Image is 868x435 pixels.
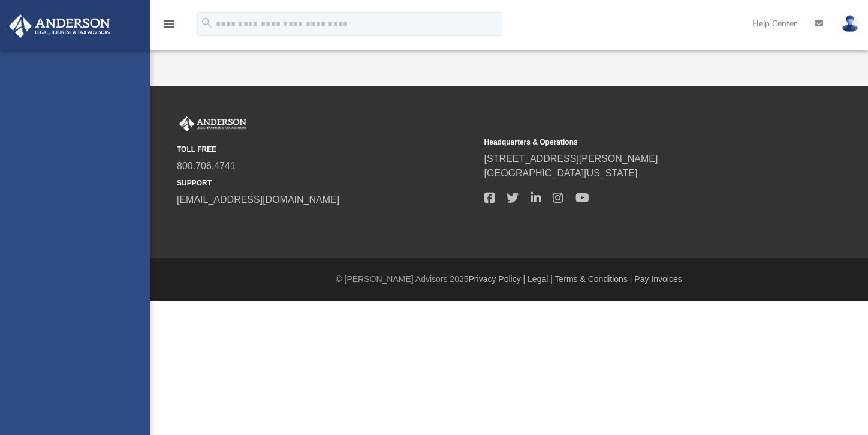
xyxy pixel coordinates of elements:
img: Anderson Advisors Platinum Portal [5,14,114,38]
a: Legal | [528,274,553,284]
i: search [200,16,213,29]
a: Privacy Policy | [469,274,526,284]
i: menu [162,17,176,31]
a: [STREET_ADDRESS][PERSON_NAME] [484,154,658,164]
small: TOLL FREE [177,144,476,155]
small: SUPPORT [177,178,476,188]
img: User Pic [841,15,859,32]
a: [GEOGRAPHIC_DATA][US_STATE] [484,168,638,178]
div: © [PERSON_NAME] Advisors 2025 [150,273,868,286]
a: Terms & Conditions | [555,274,632,284]
img: Anderson Advisors Platinum Portal [177,116,249,132]
a: Pay Invoices [634,274,682,284]
a: menu [162,23,176,31]
small: Headquarters & Operations [484,137,783,148]
a: [EMAIL_ADDRESS][DOMAIN_NAME] [177,194,339,205]
a: 800.706.4741 [177,161,236,171]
